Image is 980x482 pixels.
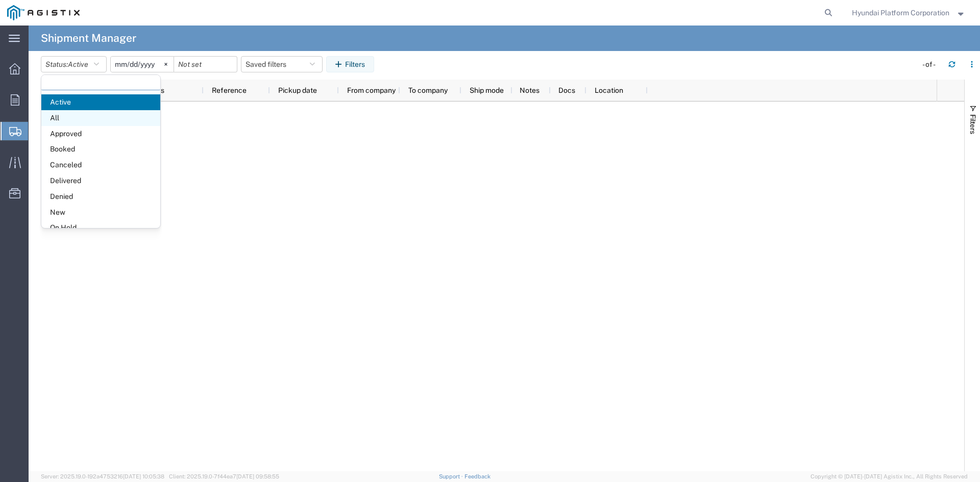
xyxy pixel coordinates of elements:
[811,472,968,481] span: Copyright © [DATE]-[DATE] Agistix Inc., All Rights Reserved
[7,5,80,20] img: logo
[851,7,966,19] button: Hyundai Platform Corporation
[520,86,540,94] span: Notes
[41,126,160,142] span: Approved
[41,110,160,126] span: All
[408,86,448,94] span: To company
[464,473,491,479] a: Feedback
[969,114,977,134] span: Filters
[41,173,160,189] span: Delivered
[41,205,160,220] span: New
[41,189,160,205] span: Denied
[41,141,160,157] span: Booked
[111,57,174,72] input: Not set
[241,56,323,72] button: Saved filters
[212,86,247,94] span: Reference
[922,59,940,70] div: - of -
[470,86,504,94] span: Ship mode
[41,26,136,51] h4: Shipment Manager
[41,473,164,479] span: Server: 2025.19.0-192a4753216
[41,94,160,110] span: Active
[123,473,164,479] span: [DATE] 10:05:38
[558,86,575,94] span: Docs
[68,60,88,68] span: Active
[41,157,160,173] span: Canceled
[41,56,107,72] button: Status:Active
[347,86,396,94] span: From company
[236,473,279,479] span: [DATE] 09:58:55
[439,473,464,479] a: Support
[174,57,237,72] input: Not set
[278,86,317,94] span: Pickup date
[326,56,374,72] button: Filters
[852,7,949,18] span: Hyundai Platform Corporation
[595,86,623,94] span: Location
[169,473,279,479] span: Client: 2025.19.0-7f44ea7
[41,220,160,236] span: On Hold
